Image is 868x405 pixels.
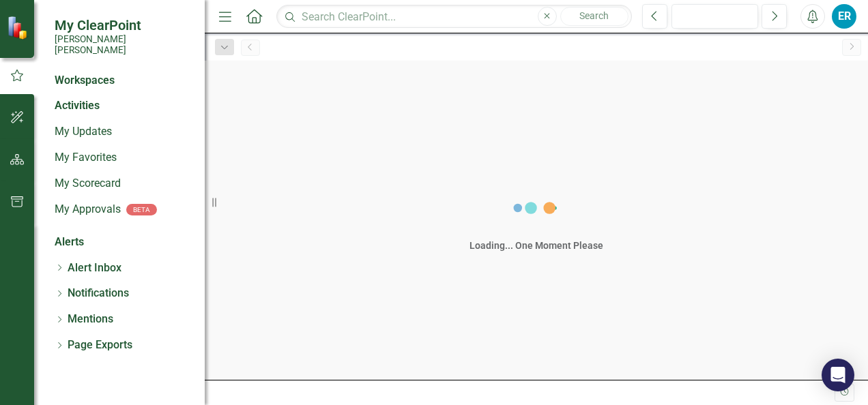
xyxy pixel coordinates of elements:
[469,239,603,252] div: Loading... One Moment Please
[55,124,191,140] a: My Updates
[55,33,191,56] small: [PERSON_NAME] [PERSON_NAME]
[68,260,121,276] a: Alert Inbox
[126,204,157,215] div: BETA
[579,10,609,21] span: Search
[68,286,129,301] a: Notifications
[55,202,121,217] a: My Approvals
[55,98,191,114] div: Activities
[55,73,115,89] div: Workspaces
[55,17,191,33] span: My ClearPoint
[55,150,191,166] a: My Favorites
[7,16,31,40] img: ClearPoint Strategy
[822,359,854,391] div: Open Intercom Messenger
[55,176,191,192] a: My Scorecard
[55,235,191,250] div: Alerts
[68,312,113,327] a: Mentions
[68,337,132,353] a: Page Exports
[832,4,856,29] button: ER
[560,7,628,26] button: Search
[276,5,632,29] input: Search ClearPoint...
